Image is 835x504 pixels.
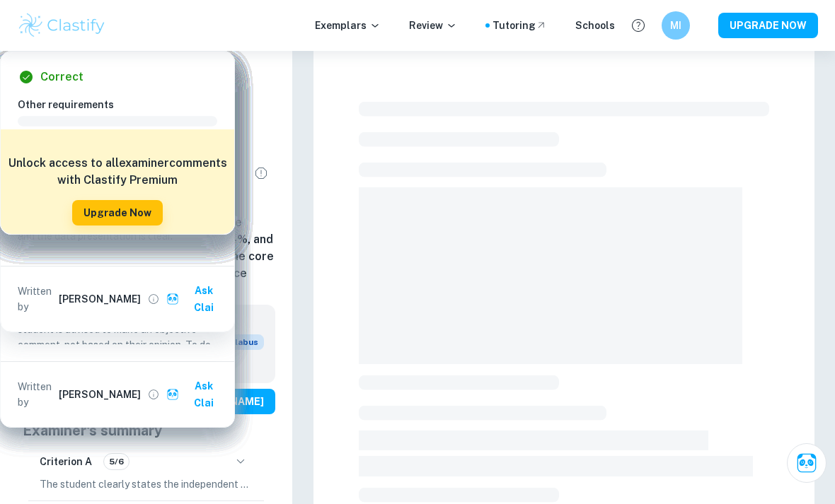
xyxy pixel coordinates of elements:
[104,455,129,468] span: 5/6
[166,293,180,306] img: clai.svg
[17,11,107,40] img: Clastify logo
[718,13,818,38] button: UPGRADE NOW
[144,385,163,404] button: View full profile
[18,97,229,112] h6: Other requirements
[163,373,229,416] button: Ask Clai
[8,155,227,189] h6: Unlock access to all examiner comments with Clastify Premium
[668,18,684,33] h6: MI
[18,379,56,410] p: Written by
[787,443,827,483] button: Ask Clai
[23,420,270,441] h5: Examiner's summary
[662,11,690,40] button: MI
[166,388,180,402] img: clai.svg
[409,18,457,33] p: Review
[144,289,163,309] button: View full profile
[40,476,253,492] p: The student clearly states the independent and dependent variables in the research question, incl...
[18,283,56,315] p: Written by
[493,18,547,33] a: Tutoring
[59,387,141,402] h6: [PERSON_NAME]
[163,278,229,320] button: Ask Clai
[626,13,650,37] button: Help and Feedback
[59,291,141,307] h6: [PERSON_NAME]
[40,454,92,469] h6: Criterion A
[575,18,615,33] a: Schools
[315,18,381,33] p: Exemplars
[72,200,163,225] button: Upgrade Now
[40,69,83,86] h6: Correct
[247,159,275,187] div: Report issue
